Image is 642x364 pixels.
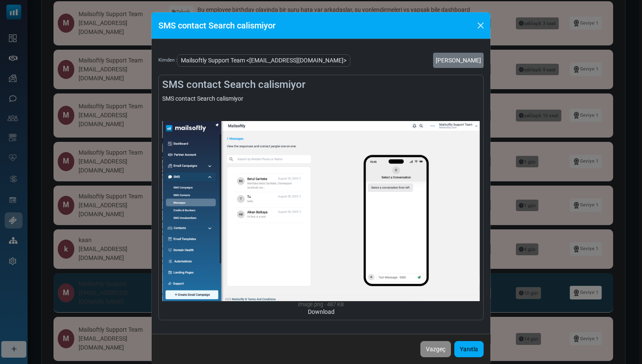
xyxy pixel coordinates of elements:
span: Kimden : [158,57,177,64]
button: Vazgeç [420,341,451,357]
div: SMS contact Search calismiyor [162,94,480,317]
span: 487 KB [324,301,344,308]
button: Close [474,19,487,32]
h4: SMS contact Search calismiyor [162,79,480,91]
span: Mailsoftly Support Team <[EMAIL_ADDRESS][DOMAIN_NAME]> [177,54,350,67]
h5: SMS contact Search calismiyor [158,19,276,32]
img: image.png [162,121,480,301]
a: [PERSON_NAME] [433,53,484,68]
a: Download [308,308,335,315]
a: Yanıtla [454,341,484,357]
span: image.png [298,301,323,308]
